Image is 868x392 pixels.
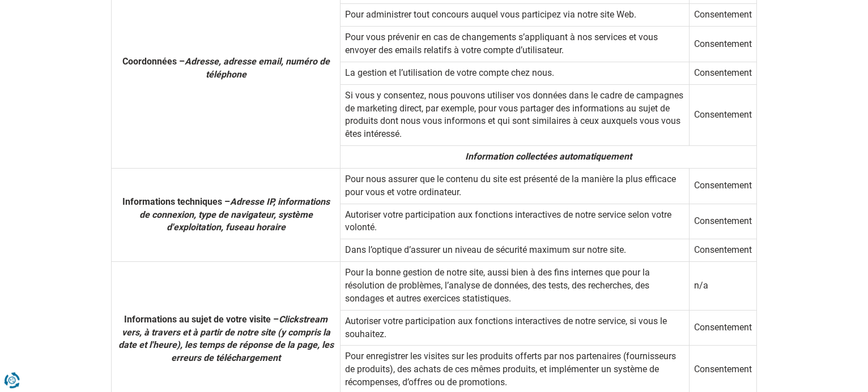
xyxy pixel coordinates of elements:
[341,4,690,27] td: Pour administrer tout concours auquel vous participez via notre site Web.
[689,168,756,204] td: Consentement
[465,151,632,162] i: Information collectées automatiquement
[341,310,690,346] td: Autoriser votre participation aux fonctions interactives de notre service, si vous le souhaitez.
[689,204,756,239] td: Consentement
[689,310,756,346] td: Consentement
[689,27,756,62] td: Consentement
[185,56,330,80] i: Adresse, adresse email, numéro de téléphone
[139,196,330,233] i: Adresse IP, informations de connexion, type de navigateur, système d'exploitation, fuseau horaire
[689,62,756,84] td: Consentement
[341,168,690,204] td: Pour nous assurer que le contenu du site est présenté de la manière la plus efficace pour vous et...
[341,84,690,145] td: Si vous y consentez, nous pouvons utiliser vos données dans le cadre de campagnes de marketing di...
[341,27,690,62] td: Pour vous prévenir en cas de changements s’appliquant à nos services et vous envoyer des emails r...
[341,262,690,311] td: Pour la bonne gestion de notre site, aussi bien à des fins internes que pour la résolution de pro...
[112,168,341,261] td: Informations techniques –
[689,84,756,145] td: Consentement
[689,239,756,262] td: Consentement
[689,262,756,311] td: n/a
[341,204,690,239] td: Autoriser votre participation aux fonctions interactives de notre service selon votre volonté.
[341,239,690,262] td: Dans l’optique d’assurer un niveau de sécurité maximum sur notre site.
[341,62,690,84] td: La gestion et l’utilisation de votre compte chez nous.
[689,4,756,27] td: Consentement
